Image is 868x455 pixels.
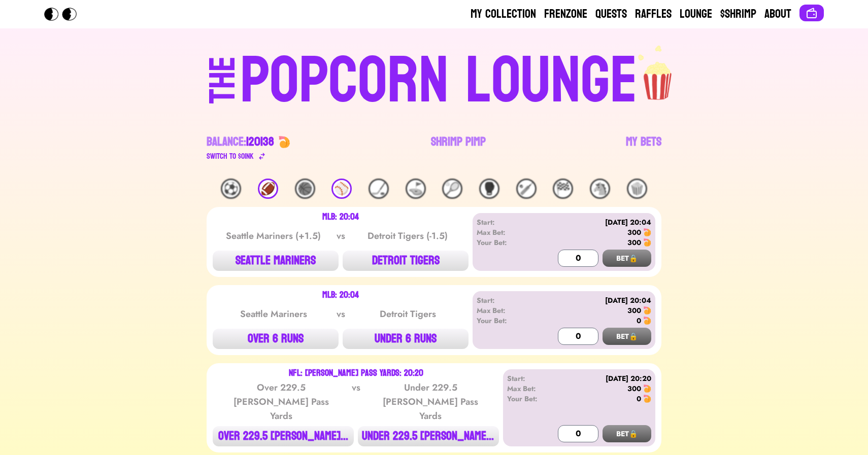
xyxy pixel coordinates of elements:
a: THEPOPCORN LOUNGEpopcorn [121,45,747,114]
div: Start: [477,217,535,227]
button: OVER 229.5 [PERSON_NAME]... [213,426,354,446]
div: 🎾 [442,179,462,199]
div: Max Bet: [477,227,535,237]
div: [DATE] 20:04 [535,217,651,227]
div: vs [335,229,347,243]
img: 🍤 [643,317,651,325]
img: 🍤 [643,395,651,403]
div: [DATE] 20:04 [535,295,651,305]
img: popcorn [638,45,679,101]
div: 🏀 [295,179,315,199]
div: Start: [477,295,535,305]
div: Seattle Mariners [222,307,325,321]
div: Your Bet: [507,394,555,404]
div: Switch to $ OINK [207,150,254,162]
div: MLB: 20:04 [322,291,359,299]
div: ⛳️ [406,179,426,199]
a: My Collection [471,6,536,22]
div: 🏏 [516,179,537,199]
div: 🏁 [553,179,573,199]
div: NFL: [PERSON_NAME] Pass Yards: 20:20 [289,369,423,377]
button: SEATTLE MARINERS [213,251,339,271]
div: 300 [627,227,641,237]
button: DETROIT TIGERS [343,251,469,271]
div: Max Bet: [477,305,535,316]
img: Connect wallet [806,7,818,19]
button: BET🔒 [603,250,651,267]
a: Shrimp Pimp [431,134,486,162]
div: 0 [637,316,641,326]
span: 120138 [246,131,274,153]
div: Start: [507,373,555,383]
div: [DATE] 20:20 [555,373,651,383]
img: 🍤 [643,384,651,393]
div: POPCORN LOUNGE [240,49,638,114]
img: 🍤 [278,136,290,148]
div: Over 229.5 [PERSON_NAME] Pass Yards [224,380,339,423]
div: 🏒 [369,179,389,199]
div: 0 [637,394,641,404]
img: 🍤 [643,306,651,314]
div: ⚾️ [331,179,352,199]
button: OVER 6 RUNS [213,329,339,349]
a: My Bets [626,134,661,162]
button: UNDER 6 RUNS [343,329,469,349]
a: About [764,6,791,22]
a: Raffles [635,6,672,22]
div: Your Bet: [477,237,535,248]
div: 🥊 [479,179,499,199]
a: Frenzone [544,6,587,22]
div: Your Bet: [477,316,535,326]
div: Under 229.5 [PERSON_NAME] Pass Yards [373,380,488,423]
img: 🍤 [643,238,651,247]
div: 300 [627,305,641,316]
button: BET🔒 [603,425,651,442]
div: Detroit Tigers [356,307,459,321]
div: 300 [627,383,641,394]
div: Max Bet: [507,383,555,394]
div: Balance: [207,134,274,150]
div: 🏈 [258,179,278,199]
div: MLB: 20:04 [322,213,359,221]
img: Popcorn [44,8,85,21]
button: BET🔒 [603,328,651,345]
div: vs [350,380,362,423]
div: THE [205,56,241,124]
div: vs [335,307,347,321]
div: Seattle Mariners (+1.5) [222,229,325,243]
div: 300 [627,237,641,248]
div: ⚽️ [221,179,241,199]
div: 🐴 [590,179,610,199]
a: $Shrimp [720,6,756,22]
a: Quests [595,6,627,22]
img: 🍤 [643,228,651,236]
div: Detroit Tigers (-1.5) [356,229,459,243]
a: Lounge [680,6,712,22]
button: UNDER 229.5 [PERSON_NAME]... [358,426,499,446]
div: 🍿 [627,179,647,199]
